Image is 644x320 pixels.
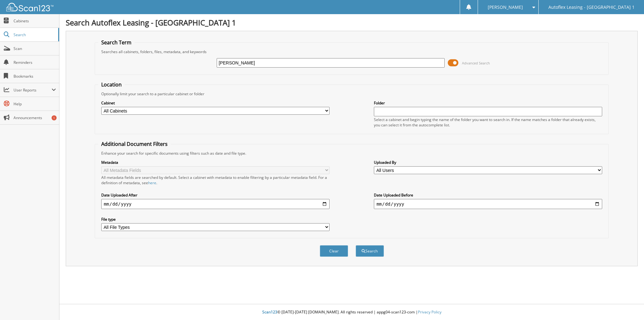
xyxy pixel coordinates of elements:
button: Search [356,245,384,257]
label: Folder [374,100,602,106]
span: Cabinets [14,18,56,24]
label: Uploaded By [374,160,602,165]
span: User Reports [14,87,52,93]
div: Optionally limit your search to a particular cabinet or folder [98,91,605,97]
span: [PERSON_NAME] [488,5,523,9]
a: Privacy Policy [418,309,441,315]
input: start [101,199,330,209]
span: Autoflex Leasing - [GEOGRAPHIC_DATA] 1 [548,5,635,9]
div: © [DATE]-[DATE] [DOMAIN_NAME]. All rights reserved | appg04-scan123-com | [59,305,644,320]
span: Search [14,32,55,37]
div: Enhance your search for specific documents using filters such as date and file type. [98,151,605,156]
label: File type [101,217,330,222]
div: All metadata fields are searched by default. Select a cabinet with metadata to enable filtering b... [101,175,330,185]
button: Clear [320,245,348,257]
h1: Search Autoflex Leasing - [GEOGRAPHIC_DATA] 1 [66,17,638,28]
div: Searches all cabinets, folders, files, metadata, and keywords [98,49,605,54]
span: Help [14,101,56,107]
label: Cabinet [101,100,330,106]
span: Announcements [14,115,56,120]
legend: Additional Document Filters [98,141,171,147]
label: Metadata [101,160,330,165]
label: Date Uploaded After [101,192,330,198]
span: Advanced Search [462,61,490,65]
legend: Search Term [98,39,135,46]
span: Scan [14,46,56,51]
span: Bookmarks [14,74,56,79]
div: Select a cabinet and begin typing the name of the folder you want to search in. If the name match... [374,117,602,128]
iframe: Chat Widget [613,290,644,320]
div: 1 [52,115,57,120]
legend: Location [98,81,125,88]
span: Scan123 [262,309,277,315]
img: scan123-logo-white.svg [6,3,53,11]
input: end [374,199,602,209]
a: here [148,180,156,185]
span: Reminders [14,60,56,65]
label: Date Uploaded Before [374,192,602,198]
